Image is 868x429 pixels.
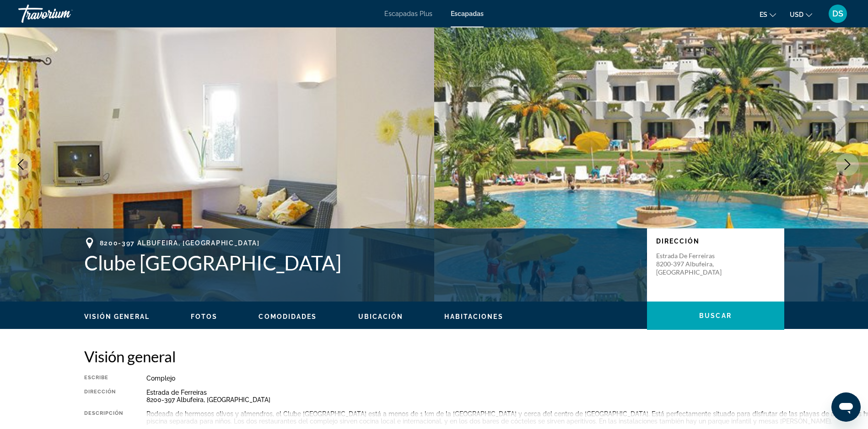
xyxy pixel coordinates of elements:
span: Ubicación [358,313,404,320]
button: Siguiente imagen [836,153,859,176]
div: Escribe [84,375,124,382]
button: Comodidades [259,312,317,321]
a: Escapadas Plus [384,10,432,17]
span: DS [832,9,843,18]
span: Comodidades [259,313,317,320]
span: Fotos [191,313,218,320]
button: Fotos [191,312,218,321]
button: Cambiar moneda [790,8,812,21]
div: Dirección [84,389,124,403]
button: Visión general [84,312,150,321]
span: 8200-397 Albufeira, [GEOGRAPHIC_DATA] [100,239,260,247]
span: Habitaciones [444,313,503,320]
iframe: Botón para iniciar la ventana de mensajería [831,392,861,422]
button: Habitaciones [444,312,503,321]
h1: Clube [GEOGRAPHIC_DATA] [84,251,638,275]
a: Travorium [18,2,110,26]
div: Descripción [84,410,124,425]
span: USD [790,11,803,18]
span: es [760,11,767,18]
button: Imagen anterior [9,153,32,176]
span: Buscar [699,312,732,319]
button: Ubicación [358,312,404,321]
a: Escapadas [451,10,484,17]
button: Menú de usuario [826,4,850,23]
button: Buscar [647,302,784,330]
p: Dirección [656,238,775,245]
p: Estrada de Ferreiras 8200-397 Albufeira, [GEOGRAPHIC_DATA] [656,252,729,276]
span: Visión general [84,313,150,320]
button: Cambiar idioma [760,8,776,21]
